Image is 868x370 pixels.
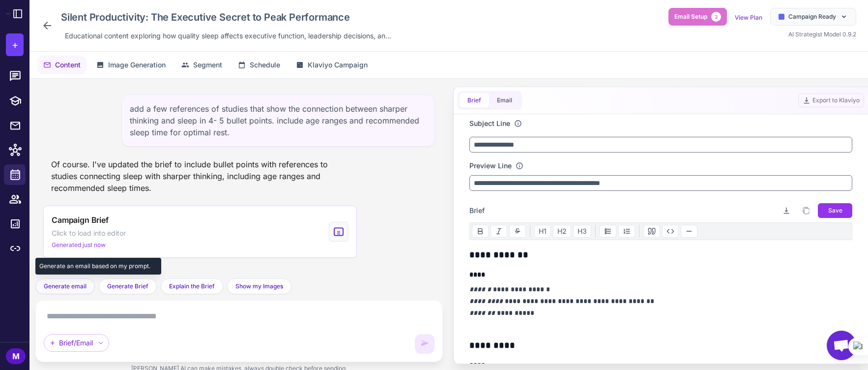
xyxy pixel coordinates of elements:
[250,60,280,70] span: Schedule
[553,225,571,238] button: H2
[290,56,374,74] button: Klaviyo Campaign
[61,29,395,43] div: Click to edit description
[161,278,223,294] button: Explain the Brief
[37,56,87,74] button: Content
[534,225,551,238] button: H1
[65,31,391,41] span: Educational content exploring how quality sleep affects executive function, leadership decisions,...
[99,278,157,294] button: Generate Brief
[788,31,856,38] span: AI Strategist Model 0.9.2
[6,348,26,364] div: M
[35,278,95,294] button: Generate email
[467,96,481,105] span: Brief
[235,282,283,291] span: Show my Images
[788,12,836,21] span: Campaign Ready
[121,94,435,147] div: add a few references of studies that show the connection between sharper thinking and sleep in 4-...
[6,13,10,14] img: Raleon Logo
[169,282,215,291] span: Explain the Brief
[55,60,81,70] span: Content
[573,225,591,238] button: H3
[668,8,727,26] button: Email Setup2
[828,206,842,215] span: Save
[43,154,357,198] div: Of course. I've updated the brief to include bullet points with references to studies connecting ...
[52,241,106,249] span: Generated just now
[818,203,852,218] button: Save
[469,118,510,129] label: Subject Line
[674,12,707,21] span: Email Setup
[469,205,485,216] span: Brief
[12,37,18,52] span: +
[107,282,148,291] span: Generate Brief
[44,282,87,291] span: Generate email
[308,60,368,70] span: Klaviyo Campaign
[798,203,814,218] button: Copy brief
[44,334,109,352] div: Brief/Email
[52,214,109,226] span: Campaign Brief
[711,12,721,22] span: 2
[232,56,286,74] button: Schedule
[57,8,395,27] div: Click to edit campaign name
[175,56,228,74] button: Segment
[798,93,864,107] button: Export to Klaviyo
[735,14,762,21] a: View Plan
[460,93,489,108] button: Brief
[469,160,512,171] label: Preview Line
[227,278,291,294] button: Show my Images
[52,228,126,239] span: Click to load into editor
[193,60,222,70] span: Segment
[489,93,520,108] button: Email
[779,203,794,218] button: Download brief
[827,331,856,360] div: Open chat
[108,60,166,70] span: Image Generation
[90,56,172,74] button: Image Generation
[6,33,24,56] button: +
